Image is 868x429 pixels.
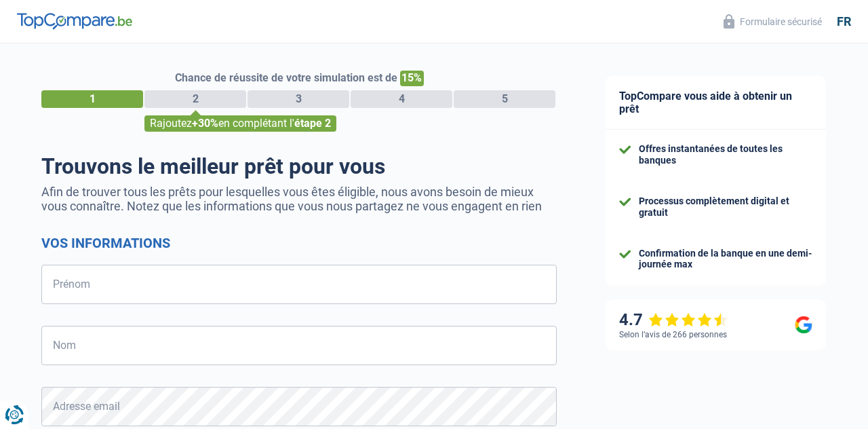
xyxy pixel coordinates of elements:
[17,13,132,29] img: TopCompare Logo
[41,235,557,251] h2: Vos informations
[41,153,557,179] h1: Trouvons le meilleur prêt pour vous
[175,71,397,84] span: Chance de réussite de votre simulation est de
[144,90,246,108] div: 2
[837,14,851,29] div: fr
[639,143,812,166] div: Offres instantanées de toutes les banques
[639,195,812,219] div: Processus complètement digital et gratuit
[606,76,826,130] div: TopCompare vous aide à obtenir un prêt
[144,115,336,132] div: Rajoutez en complétant l'
[639,248,812,271] div: Confirmation de la banque en une demi-journée max
[715,10,830,33] button: Formulaire sécurisé
[294,117,331,130] span: étape 2
[400,71,424,86] span: 15%
[41,185,557,213] p: Afin de trouver tous les prêts pour lesquelles vous êtes éligible, nous avons besoin de mieux vou...
[454,90,555,108] div: 5
[619,310,728,330] div: 4.7
[41,90,143,108] div: 1
[351,90,452,108] div: 4
[248,90,349,108] div: 3
[192,117,218,130] span: +30%
[619,330,727,339] div: Selon l’avis de 266 personnes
